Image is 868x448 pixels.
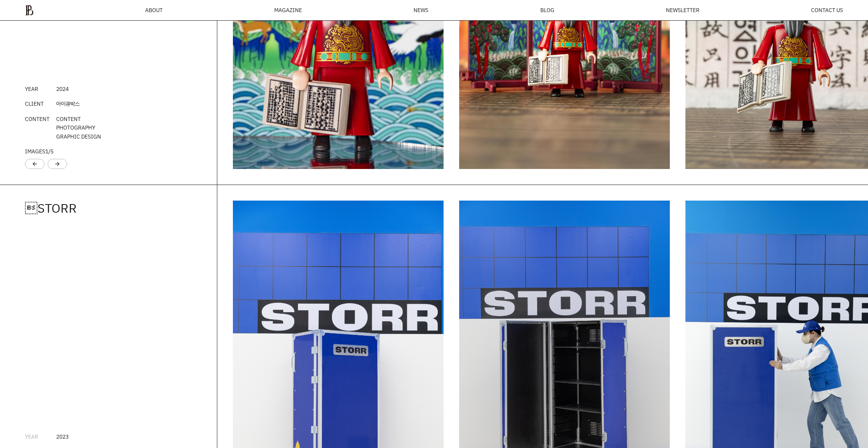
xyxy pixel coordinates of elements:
[145,7,163,13] a: ABOUT
[56,115,101,141] div: GRAPHIC DESIGN
[56,85,66,92] a: 202
[414,7,428,13] a: NEWS
[25,432,56,441] div: YEAR
[25,85,38,92] a: YEAR
[540,7,554,13] a: BLOG
[666,7,699,13] a: NEWSLETTER
[45,148,53,155] span: /
[56,100,80,108] div: 아이큐박스
[25,148,53,155] a: IMAGES1/5
[56,115,95,131] a: CONTENTPHOTOGRAPHY
[811,7,843,13] a: CONTACT US
[25,115,50,123] a: CONTENT
[274,7,302,13] div: MAGAZINE
[50,148,53,155] span: 5
[25,5,34,16] img: ba379d5522eb3.png
[54,160,60,168] a: arrow_forward
[45,148,48,155] span: 1
[56,432,69,441] div: 2023
[56,85,69,93] div: 4
[32,160,38,168] a: arrow_back
[25,100,44,107] a: CLIENT
[25,201,192,216] h4: STORR
[48,159,67,169] div: Next slide
[25,159,44,169] div: Previous slide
